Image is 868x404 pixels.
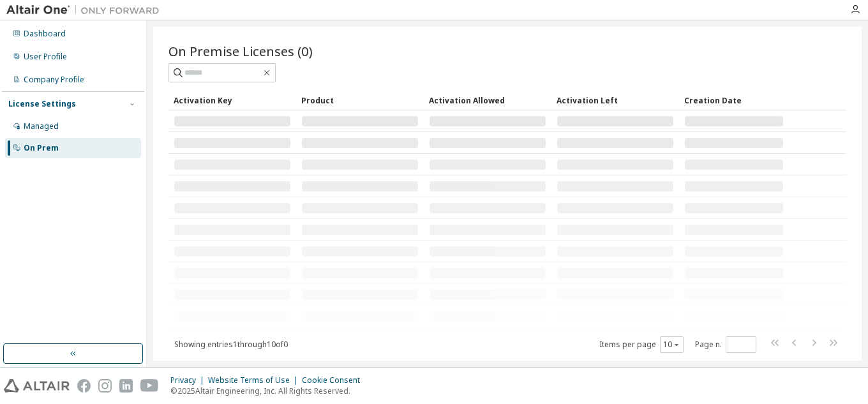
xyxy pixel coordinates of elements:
div: Privacy [170,375,208,385]
span: Items per page [599,336,684,353]
div: Activation Allowed [429,90,546,110]
span: Page n. [695,336,756,353]
p: © 2025 Altair Engineering, Inc. All Rights Reserved. [170,385,368,396]
div: Product [301,90,419,110]
div: Website Terms of Use [208,375,302,385]
div: Activation Left [557,90,674,110]
span: On Premise Licenses (0) [168,42,313,60]
div: On Prem [24,143,59,153]
img: facebook.svg [77,379,91,393]
img: altair_logo.svg [4,379,70,393]
button: 10 [663,340,680,350]
img: Altair One [6,4,166,17]
div: Creation Date [684,90,784,110]
div: Cookie Consent [302,375,368,385]
img: youtube.svg [140,379,159,393]
img: linkedin.svg [119,379,133,393]
div: License Settings [8,99,76,109]
span: Showing entries 1 through 10 of 0 [174,339,288,350]
div: Company Profile [24,75,84,85]
div: Dashboard [24,29,66,39]
img: instagram.svg [98,379,112,393]
div: Managed [24,121,59,131]
div: User Profile [24,52,67,62]
div: Activation Key [174,90,291,110]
